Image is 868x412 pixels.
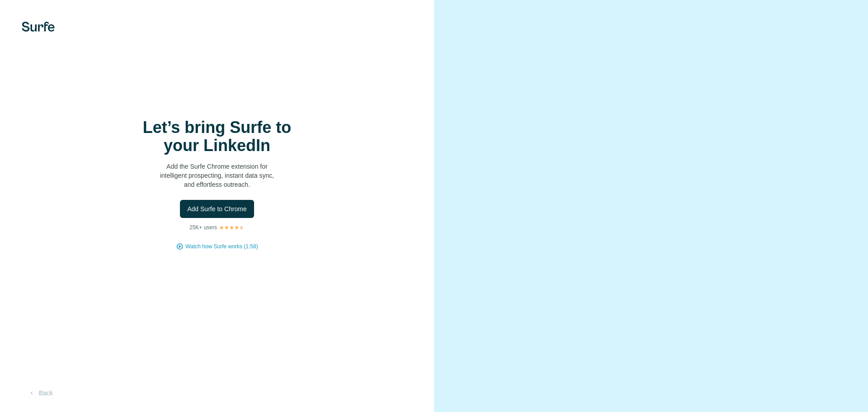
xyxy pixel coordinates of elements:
img: Surfe's logo [22,22,55,32]
p: Add the Surfe Chrome extension for intelligent prospecting, instant data sync, and effortless out... [127,162,307,189]
button: Watch how Surfe works (1:58) [185,242,258,251]
img: Rating Stars [219,225,245,230]
button: Add Surfe to Chrome [180,200,254,218]
h1: Let’s bring Surfe to your LinkedIn [127,118,307,155]
span: Add Surfe to Chrome [187,204,247,213]
button: Back [22,385,59,401]
p: 25K+ users [189,223,217,232]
